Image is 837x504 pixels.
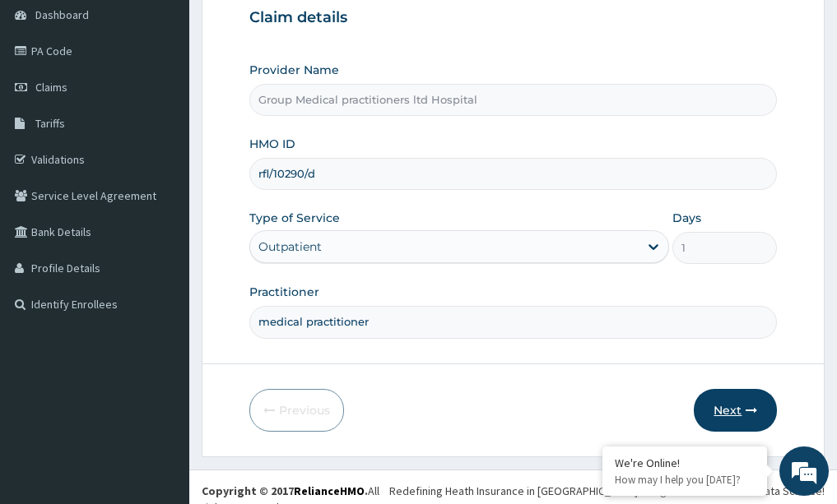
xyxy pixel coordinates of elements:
[672,210,701,226] label: Days
[35,7,89,22] span: Dashboard
[249,210,340,226] label: Type of Service
[694,389,777,432] button: Next
[35,80,67,95] span: Claims
[615,455,755,470] div: We're Online!
[270,8,309,48] div: Minimize live chat window
[35,116,65,131] span: Tariffs
[294,483,365,498] a: RelianceHMO
[249,62,339,78] label: Provider Name
[8,332,314,390] textarea: Type your message and hit 'Enter'
[389,483,825,499] div: Redefining Heath Insurance in [GEOGRAPHIC_DATA] using Telemedicine and Data Science!
[258,238,322,255] div: Outpatient
[615,473,755,487] p: How may I help you today?
[249,136,295,152] label: HMO ID
[249,389,344,432] button: Previous
[30,82,67,123] img: d_794563401_company_1708531726252_794563401
[249,306,778,338] input: Enter Name
[249,158,778,190] input: Enter HMO ID
[202,483,368,498] strong: Copyright © 2017 .
[86,92,277,113] div: Chat with us now
[95,149,227,315] span: We're online!
[249,284,319,300] label: Practitioner
[249,9,778,27] h3: Claim details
